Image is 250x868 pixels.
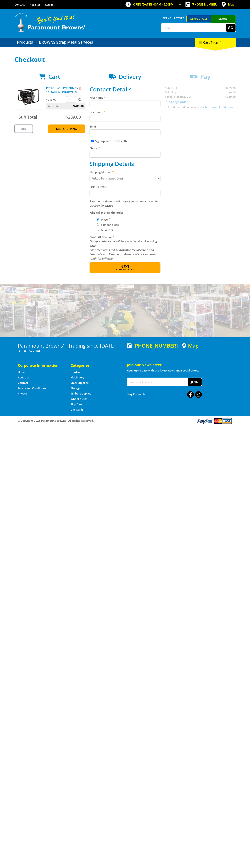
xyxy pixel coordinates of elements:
[90,151,160,158] input: Please enter your telephone number.
[100,216,111,223] label: Myself
[71,386,80,390] a: Go to the Storage page
[90,199,158,207] em: Paramount Browns will contact you when your order is ready for pickup
[48,73,60,80] span: Cart
[30,3,40,6] a: Go to the registration page
[97,218,99,221] input: Please select who will pick up the order.
[19,114,37,120] span: Sub Total
[151,3,174,6] span: 8:00am - 5:00pm
[100,227,114,233] label: A Courier
[48,124,85,133] a: Keep Shopping
[46,103,85,109] p: Item total:
[97,229,99,231] input: Please select who will pick up the order.
[127,390,202,398] div: Stay Connected
[226,24,236,32] button: Go
[14,3,25,6] a: Go to the Contact page
[186,15,211,22] a: Gepps Cross
[182,343,199,349] a: View a map of Gepps Cross location
[73,103,84,109] span: $289.00
[14,13,86,32] img: Paramount Browns'
[18,370,26,374] a: Go to the Home page
[18,348,123,353] p: [STREET_ADDRESS]
[210,40,221,44] span: (1 item)
[211,15,236,29] a: Mount [PERSON_NAME]
[66,114,81,120] span: $289.00
[71,370,83,374] a: Go to the Hardware page
[90,129,160,136] input: Please enter your email address.
[127,343,178,348] div: [PHONE_NUMBER]
[90,86,160,93] h2: Contact Details
[127,378,188,386] input: Your email address
[127,362,232,367] h5: Join our Newsletter
[18,86,39,107] img: PETROL VOLUME PUMP - 2" (50MM) - INDUSTRIAL
[119,73,141,80] span: Delivery
[14,38,36,47] a: Go to the Products page
[18,392,27,395] a: Go to the Privacy page
[90,210,160,215] label: Who will pick up the order?
[127,368,232,373] p: Keep up to date with the latest news and special offers.
[161,24,226,32] input: Search
[71,392,91,395] a: Go to the Timber Supplies page
[90,124,160,129] label: Email
[197,418,232,424] img: PayPal, Mastercard, Visa accepted
[71,363,116,368] h5: Categories
[71,402,82,406] a: Go to the Skip Bins page
[18,381,28,385] a: Go to the Contact page
[90,146,160,150] label: Phone
[14,56,236,63] h1: Checkout
[90,110,160,114] label: Last name
[18,386,46,390] a: Go to the Terms and Conditions page
[90,262,160,273] button: Next Confirm order
[90,175,160,182] select: Please select a shipping method.
[18,363,63,368] h5: Corporate Information
[14,124,33,133] a: Print
[90,115,160,121] input: Please enter your last name.
[71,376,84,379] a: Go to the Machinery page
[71,397,87,401] a: Go to the Wheelie Bins page
[90,235,157,260] em: Photo ID Required. Non-preorder items will be available after 5 working days Pre-order items will...
[120,264,129,269] span: Next
[45,3,53,6] a: Log in
[97,268,153,271] span: Confirm order
[18,376,30,379] a: Go to the About Us page
[90,101,160,107] input: Please enter your first name.
[90,95,160,100] label: First name
[195,38,236,47] div: Cart
[46,97,65,102] p: $289.00
[100,222,120,228] label: Someone Else
[71,408,83,411] a: Go to the Gift Cards page
[188,378,202,386] button: Join
[46,86,78,94] a: PETROL VOLUME PUMP - 2" (50MM) - INDUSTRIAL
[161,15,186,21] span: Set your store
[18,343,123,348] h3: Paramount Browns' - Trading since [DATE]
[90,160,160,167] h2: Shipping Details
[90,190,160,196] input: Please select a pick up date.
[90,170,160,174] label: Shipping Method
[79,86,81,90] a: Remove from cart
[95,139,129,143] label: Sign up for the newsletter
[90,185,160,189] label: Pick Up Date
[36,38,96,47] a: Go to the BROWNS Scrap Metal Services page
[14,418,236,424] div: ® Copyright 2025 Paramount Browns'. All Rights Reserved.
[133,3,174,6] span: OPEN [DATE]
[97,223,99,226] input: Please select who will pick up the order.
[71,381,88,385] a: Go to the Steel Supplies page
